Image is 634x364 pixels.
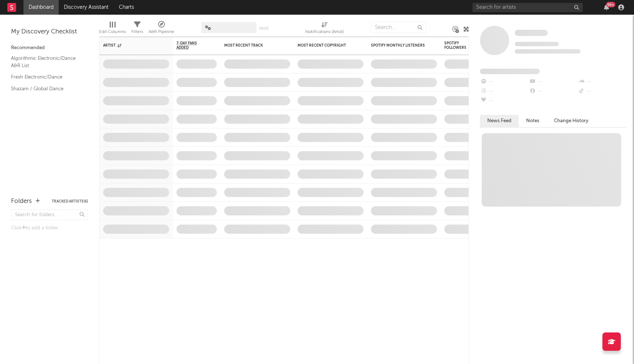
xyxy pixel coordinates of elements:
[473,3,583,12] input: Search for artists
[480,77,529,87] div: --
[480,96,529,106] div: --
[99,28,126,36] div: Edit Columns
[529,77,577,87] div: --
[578,77,627,87] div: --
[606,2,615,7] div: 99 +
[444,41,470,50] div: Spotify Followers
[131,28,143,36] div: Filters
[515,49,580,54] span: 0 fans last week
[131,18,143,40] div: Filters
[305,28,344,36] div: Notifications (Artist)
[11,85,81,93] a: Shazam / Global Dance
[11,54,81,69] a: Algorithmic Electronic/Dance A&R List
[11,73,81,81] a: Fresh Electronic/Dance
[578,87,627,96] div: --
[519,115,547,127] button: Notes
[176,41,206,50] span: 7-Day Fans Added
[99,18,126,40] div: Edit Columns
[259,26,269,30] button: Save
[604,4,609,10] button: 99+
[515,30,548,36] span: Some Artist
[11,28,88,36] div: My Discovery Checklist
[371,22,426,33] input: Search...
[480,115,519,127] button: News Feed
[529,87,577,96] div: --
[103,43,158,48] div: Artist
[515,42,559,46] span: Tracking Since: [DATE]
[371,43,426,48] div: Spotify Monthly Listeners
[480,87,529,96] div: --
[11,210,88,220] input: Search for folders...
[11,197,32,206] div: Folders
[11,44,88,52] div: Recommended
[547,115,596,127] button: Change History
[515,29,548,37] a: Some Artist
[52,200,88,203] button: Tracked Artists(6)
[298,43,353,48] div: Most Recent Copyright
[11,224,88,233] div: Click to add a folder.
[149,18,174,40] div: A&R Pipeline
[480,69,540,74] span: Fans Added by Platform
[224,43,279,48] div: Most Recent Track
[305,18,344,40] div: Notifications (Artist)
[149,28,174,36] div: A&R Pipeline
